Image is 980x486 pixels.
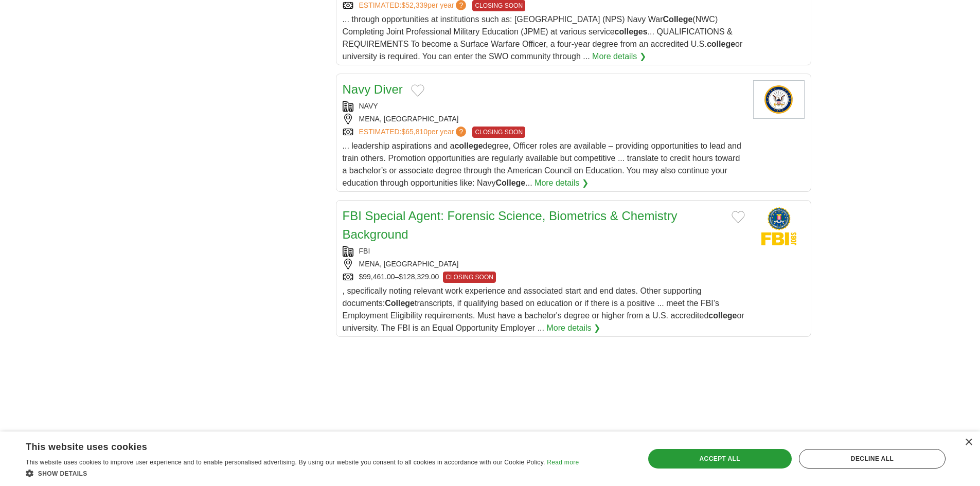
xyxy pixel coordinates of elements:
span: ? [456,127,466,137]
div: MENA, [GEOGRAPHIC_DATA] [343,259,745,269]
a: Read more, opens a new window [547,459,579,466]
strong: College [663,15,693,24]
a: Navy Diver [343,82,403,96]
div: Decline all [799,449,946,469]
strong: colleges [615,27,648,36]
a: More details ❯ [592,50,646,63]
a: FBI [359,247,370,255]
span: ... through opportunities at institutions such as: [GEOGRAPHIC_DATA] (NPS) Navy War (NWC) Complet... [343,15,743,61]
span: CLOSING SOON [472,127,525,138]
span: ... leadership aspirations and a degree, Officer roles are available – providing opportunities to... [343,141,741,187]
span: This website uses cookies to improve user experience and to enable personalised advertising. By u... [26,459,545,466]
a: NAVY [359,102,378,110]
button: Add to favorite jobs [732,211,745,223]
a: More details ❯ [534,177,589,189]
strong: college [708,311,737,320]
div: MENA, [GEOGRAPHIC_DATA] [343,114,745,124]
strong: College [495,178,525,187]
span: $65,810 [401,128,427,136]
span: CLOSING SOON [443,272,496,283]
div: Show details [26,468,579,478]
div: Accept all [648,449,792,469]
strong: college [454,141,483,150]
button: Add to favorite jobs [411,84,424,97]
a: More details ❯ [546,322,600,334]
a: FBI Special Agent: Forensic Science, Biometrics & Chemistry Background [343,209,678,241]
a: ESTIMATED:$65,810per year? [359,127,469,138]
div: $99,461.00–$128,329.00 [343,272,745,283]
div: This website uses cookies [26,438,553,453]
div: Close [965,439,972,446]
span: , specifically noting relevant work experience and associated start and end dates. Other supporti... [343,286,744,332]
strong: College [385,299,415,308]
strong: college [707,40,735,48]
img: U.S. Navy logo [753,80,805,119]
img: FBI logo [753,207,805,245]
span: Show details [38,470,87,477]
span: $52,339 [401,1,427,9]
